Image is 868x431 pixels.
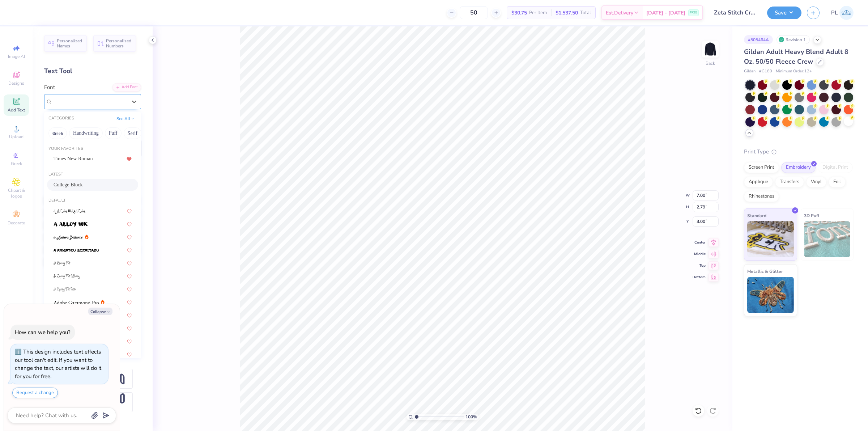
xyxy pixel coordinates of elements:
[511,9,527,17] span: $30.75
[15,329,71,336] div: How can we help you?
[114,115,137,122] button: See All
[804,221,851,257] img: 3D Puff
[829,177,846,187] div: Foil
[706,60,715,67] div: Back
[744,191,779,202] div: Rhinestones
[88,308,112,315] button: Collapse
[8,107,25,113] span: Add Text
[8,80,24,86] span: Designs
[606,9,633,17] span: Est. Delivery
[747,277,794,313] img: Metallic & Glitter
[744,47,848,66] span: Gildan Adult Heavy Blend Adult 8 Oz. 50/50 Fleece Crew
[8,220,25,226] span: Decorate
[747,267,783,275] span: Metallic & Glitter
[744,148,854,156] div: Print Type
[54,248,99,253] img: a Arigatou Gozaimasu
[781,162,816,173] div: Embroidery
[831,9,838,17] span: PL
[9,134,24,140] span: Upload
[106,38,132,48] span: Personalized Numbers
[54,287,76,292] img: A Charming Font Outline
[529,9,547,17] span: Per Item
[831,6,854,20] a: PL
[767,7,801,19] button: Save
[556,9,578,17] span: $1,537.50
[4,187,29,199] span: Clipart & logos
[744,162,779,173] div: Screen Print
[646,9,685,17] span: [DATE] - [DATE]
[775,177,804,187] div: Transfers
[54,235,83,240] img: a Antara Distance
[44,66,141,76] div: Text Tool
[806,177,826,187] div: Vinyl
[15,348,101,380] div: This design includes text effects our tool can't edit. If you want to change the text, our artist...
[54,209,86,214] img: a Ahlan Wasahlan
[744,35,773,44] div: # 505464A
[465,414,477,420] span: 100 %
[44,146,141,152] div: Your Favorites
[69,127,103,139] button: Handwriting
[709,5,762,20] input: Untitled Design
[44,83,55,92] label: Font
[693,252,706,257] span: Middle
[54,155,93,162] span: Times New Roman
[703,42,718,56] img: Back
[54,274,80,279] img: A Charming Font Leftleaning
[839,6,854,20] img: Pamela Lois Reyes
[744,68,756,75] span: Gildan
[44,198,141,204] div: Default
[12,388,58,398] button: Request a change
[747,212,766,219] span: Standard
[54,261,71,266] img: A Charming Font
[693,240,706,245] span: Center
[759,68,772,75] span: # G180
[57,38,82,48] span: Personalized Names
[460,6,488,19] input: – –
[693,263,706,268] span: Top
[124,127,141,139] button: Serif
[54,222,88,227] img: a Alloy Ink
[54,300,99,305] img: Adobe Garamond Pro
[105,127,122,139] button: Puff
[8,54,25,59] span: Image AI
[690,10,697,15] span: FREE
[747,221,794,257] img: Standard
[11,161,22,166] span: Greek
[54,181,83,189] span: College Block
[804,212,819,219] span: 3D Puff
[48,115,74,122] div: CATEGORIES
[48,127,67,139] button: Greek
[693,275,706,280] span: Bottom
[580,9,591,17] span: Total
[776,35,810,44] div: Revision 1
[818,162,853,173] div: Digital Print
[44,172,141,178] div: Latest
[744,177,773,187] div: Applique
[112,83,141,92] div: Add Font
[776,68,812,75] span: Minimum Order: 12 +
